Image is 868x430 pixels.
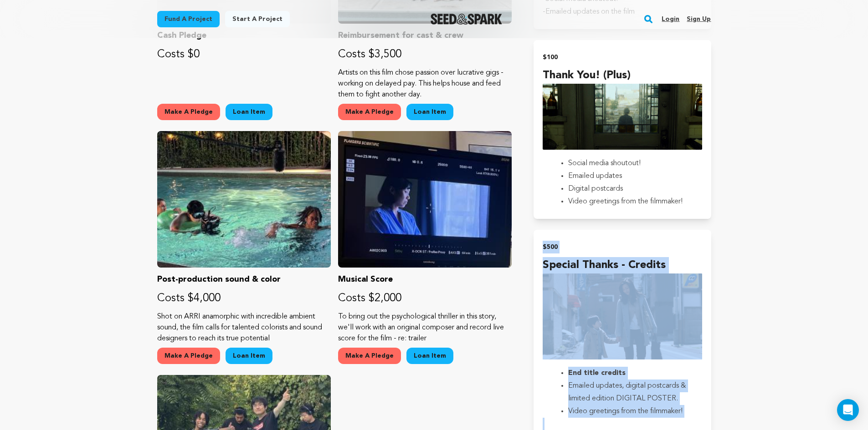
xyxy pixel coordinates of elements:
[568,182,691,195] li: Digital postcards
[568,195,691,208] li: Video greetings from the filmmaker!
[338,47,512,62] p: Costs $3,500
[338,67,512,100] p: Artists on this film chose passion over lucrative gigs - working on delayed pay. This helps house...
[534,40,711,219] button: $100 Thank you! (Plus) incentive Social media shoutout!Emailed updatesDigital postcardsVideo gree...
[226,348,272,364] a: Loan Item
[568,379,691,405] li: Emailed updates, digital postcards & limited edition DIGITAL POSTER.
[338,311,512,344] p: To bring out the psychological thriller in this story, we'll work with an original composer and r...
[406,348,453,364] a: Loan Item
[157,291,331,306] p: Costs $4,000
[225,11,290,27] a: Start a project
[568,170,691,182] li: Emailed updates
[543,257,702,273] h4: Special Thanks - Credits
[543,241,702,253] h2: $500
[687,12,711,26] a: Sign up
[543,84,702,150] img: incentive
[157,11,220,27] a: Fund a project
[226,104,272,120] a: Loan Item
[338,273,512,286] p: Musical Score
[157,348,220,364] button: Make A Pledge
[157,311,331,344] p: Shot on ARRI anamorphic with incredible ambient sound, the film calls for talented colorists and ...
[568,157,691,170] li: Social media shoutout!
[157,273,331,286] p: Post-production sound & color
[543,273,702,359] img: incentive
[157,104,220,120] button: Make A Pledge
[431,14,502,25] img: Seed&Spark Logo Dark Mode
[543,51,702,64] h2: $100
[338,348,401,364] button: Make A Pledge
[406,104,453,120] a: Loan Item
[568,405,691,418] li: Video greetings from the filmmaker!
[431,14,502,25] a: Seed&Spark Homepage
[338,291,512,306] p: Costs $2,000
[568,369,626,377] strong: End title credits
[157,47,331,62] p: Costs $0
[662,12,679,26] a: Login
[837,399,859,421] div: Open Intercom Messenger
[543,67,702,84] h4: Thank you! (Plus)
[338,104,401,120] button: Make A Pledge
